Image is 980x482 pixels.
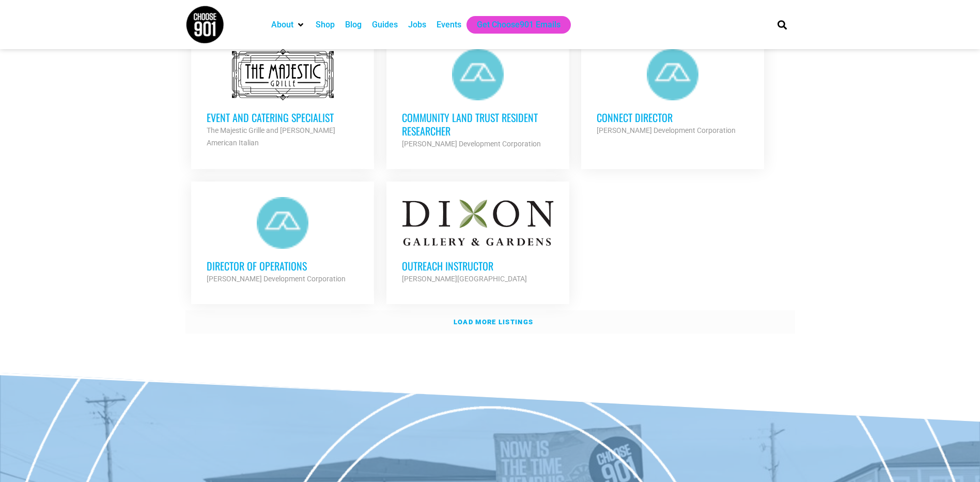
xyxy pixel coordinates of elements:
[454,318,533,326] strong: Load more listings
[437,19,461,31] a: Events
[191,33,374,164] a: Event and Catering Specialist The Majestic Grille and [PERSON_NAME] American Italian
[316,19,335,31] a: Shop
[402,111,554,138] h3: Community Land Trust Resident Researcher
[185,310,795,334] a: Load more listings
[402,275,527,283] strong: [PERSON_NAME][GEOGRAPHIC_DATA]
[266,16,310,34] div: About
[402,140,541,148] strong: [PERSON_NAME] Development Corporation
[207,111,359,124] h3: Event and Catering Specialist
[207,126,335,147] strong: The Majestic Grille and [PERSON_NAME] American Italian
[372,19,398,31] a: Guides
[386,33,569,165] a: Community Land Trust Resident Researcher [PERSON_NAME] Development Corporation
[271,19,293,31] a: About
[207,275,346,283] strong: [PERSON_NAME] Development Corporation
[773,16,790,33] div: Search
[408,19,426,31] a: Jobs
[345,19,362,31] a: Blog
[191,182,374,300] a: Director of Operations [PERSON_NAME] Development Corporation
[386,182,569,300] a: Outreach Instructor [PERSON_NAME][GEOGRAPHIC_DATA]
[402,259,554,273] h3: Outreach Instructor
[597,126,736,134] strong: [PERSON_NAME] Development Corporation
[581,33,764,152] a: Connect Director [PERSON_NAME] Development Corporation
[597,111,749,124] h3: Connect Director
[266,16,760,34] nav: Main nav
[207,259,359,273] h3: Director of Operations
[477,19,561,31] a: Get Choose901 Emails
